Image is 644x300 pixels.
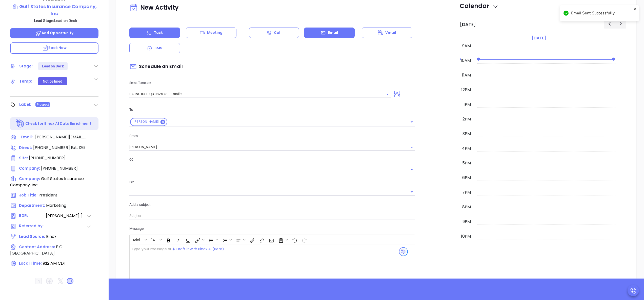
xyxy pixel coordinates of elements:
[25,121,91,126] p: Check for Binox AI Data Enrichment
[173,235,182,244] span: Italic
[130,237,143,241] span: Arial
[38,192,57,198] span: President
[183,235,192,244] span: Underline
[408,144,415,151] button: Open
[460,2,498,10] span: Calendar
[266,235,275,244] span: Insert Image
[154,30,163,35] p: Task
[461,145,472,152] div: 4pm
[19,166,40,171] span: Company :
[19,176,40,181] span: Company:
[19,145,32,150] span: Direct :
[154,45,162,51] p: SMS
[16,119,25,128] img: Ai-Enrich-DaqCidB-.svg
[129,226,415,231] p: Message
[19,213,45,219] span: BDR:
[274,30,281,35] p: Call
[19,155,28,161] span: Site :
[531,35,547,42] a: [DATE]
[149,237,157,241] span: 14
[164,235,173,244] span: Bold
[172,247,175,251] img: svg%3e
[35,134,88,140] span: [PERSON_NAME][EMAIL_ADDRESS][DOMAIN_NAME]
[129,2,415,14] div: New Activity
[192,235,206,244] span: Fill color or set the text color
[19,62,33,70] div: Stage:
[129,107,415,112] p: To
[571,10,631,16] div: Email Sent Successfully
[43,77,62,85] div: Not Defined
[19,203,45,208] span: Department:
[35,30,74,35] span: Add Opportunity
[385,30,396,35] p: Vmail
[206,235,219,244] span: Insert Unordered List
[257,235,266,244] span: Insert link
[247,235,256,244] span: Insert Files
[13,17,98,24] p: Lead Stage: Lead on Deck
[129,133,415,139] p: From
[460,58,472,64] div: 10am
[207,30,223,35] p: Meeting
[29,155,66,161] span: [PHONE_NUMBER]
[19,101,31,108] div: Label:
[290,235,299,244] span: Undo
[149,235,163,244] span: Font size
[461,43,472,49] div: 9am
[233,235,247,244] span: Align
[43,260,66,266] span: 9:12 AM CDT
[461,72,472,78] div: 11am
[19,78,32,85] div: Temp:
[461,189,472,195] div: 7pm
[460,22,476,27] h2: [DATE]
[176,246,224,252] span: Draft it with Binox AI (Beta)
[462,102,472,108] div: 1pm
[129,80,391,86] p: Select Template
[130,235,148,244] span: Font family
[19,261,42,266] span: Local Time:
[129,179,415,185] p: Bcc
[129,212,415,220] input: Subject
[408,118,415,126] button: Open
[131,120,162,124] span: [PERSON_NAME]
[328,30,338,35] p: Email
[21,134,33,141] span: Email:
[149,235,159,244] button: 14
[461,160,472,166] div: 5pm
[33,145,70,151] span: [PHONE_NUMBER]
[129,202,415,207] p: Add a subject
[19,244,55,249] span: Contact Address:
[42,62,64,70] div: Lead on Deck
[408,166,415,173] button: Open
[41,165,78,171] span: [PHONE_NUMBER]
[461,116,472,122] div: 2pm
[46,234,56,239] span: Binox
[399,247,408,256] img: svg%3e
[461,175,472,181] div: 6pm
[19,234,45,239] span: Lead Source:
[460,87,472,93] div: 12pm
[42,45,67,50] span: Book Now
[220,235,233,244] span: Insert Ordered List
[461,131,472,137] div: 3pm
[129,61,183,72] span: Schedule an Email
[37,102,49,107] span: Prospect
[384,91,391,98] button: Open
[408,188,415,195] button: Open
[130,118,167,126] div: [PERSON_NAME]
[299,235,308,244] span: Redo
[46,203,66,208] span: Marketing
[19,192,37,198] span: Job Title:
[46,213,86,219] span: [PERSON_NAME] [PERSON_NAME]
[460,233,472,239] div: 10pm
[129,157,415,162] p: CC
[130,235,144,244] button: Arial
[276,235,289,244] span: Surveys
[461,204,472,210] div: 8pm
[19,223,45,230] span: Referred by:
[10,3,98,17] a: Gulf States Insurance Company, Inc
[461,219,472,225] div: 9pm
[70,145,85,151] span: Ext. 126
[10,176,84,188] span: Gulf States Insurance Company, Inc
